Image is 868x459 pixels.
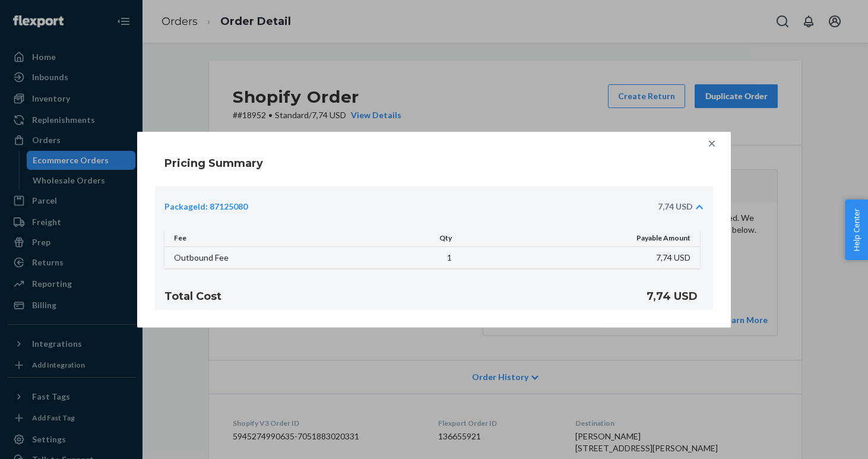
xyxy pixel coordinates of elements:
h4: 7,74 USD [647,289,704,304]
div: PackageId: 87125080 [164,200,248,212]
h4: Total Cost [164,289,618,304]
th: Qty [352,229,459,246]
td: 1 [352,246,459,268]
div: 7,74 USD [658,200,693,212]
td: Outbound Fee [164,246,352,268]
th: Payable Amount [459,229,700,246]
td: 7,74 USD [459,246,700,268]
th: Fee [164,229,352,246]
h4: Pricing Summary [164,155,263,170]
